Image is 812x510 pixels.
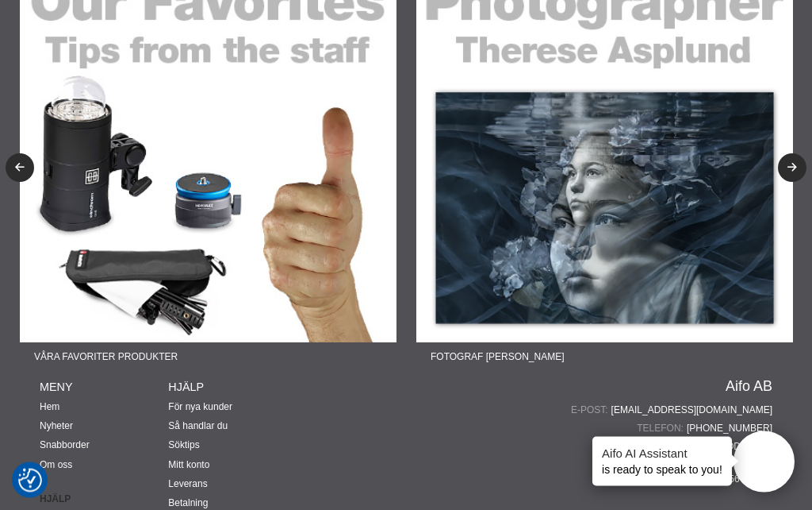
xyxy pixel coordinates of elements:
a: Betalning [168,498,208,509]
a: Snabborder [40,440,90,451]
a: Hem [40,402,59,413]
strong: Hjälp [40,493,128,507]
img: Revisit consent button [18,469,42,493]
h4: Aifo AI Assistant [602,445,722,462]
a: Så handlar du [168,421,228,432]
h4: Meny [40,380,128,396]
span: E-post: [571,404,611,418]
a: Nyheter [40,421,73,432]
a: Söktips [168,440,199,451]
h4: Hjälp [168,380,252,396]
button: Samtyckesinställningar [18,466,42,495]
a: För nya kunder [168,402,232,413]
div: is ready to speak to you! [592,437,732,486]
span: Telefon: [637,422,687,436]
span: Våra favoriter produkter [20,343,192,372]
a: [EMAIL_ADDRESS][DOMAIN_NAME] [611,404,772,418]
a: Leverans [168,479,207,490]
a: [PHONE_NUMBER] [687,422,772,436]
a: Om oss [40,460,72,471]
button: Previous [6,154,34,183]
a: Mitt konto [168,460,209,471]
button: Next [778,154,806,183]
span: Fotograf [PERSON_NAME] [416,343,578,372]
a: Aifo AB [726,380,772,394]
